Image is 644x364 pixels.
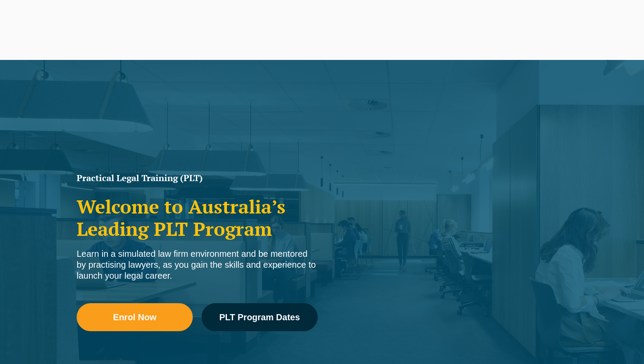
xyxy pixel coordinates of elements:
h2: Welcome to Australia’s Leading PLT Program [77,196,318,240]
span: Enrol Now [113,313,156,322]
span: PLT Program Dates [219,313,300,322]
h1: Practical Legal Training (PLT) [77,174,318,182]
a: Enrol Now [77,303,193,331]
a: PLT Program Dates [202,303,318,331]
div: Learn in a simulated law firm environment and be mentored by practising lawyers, as you gain the ... [77,248,318,281]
